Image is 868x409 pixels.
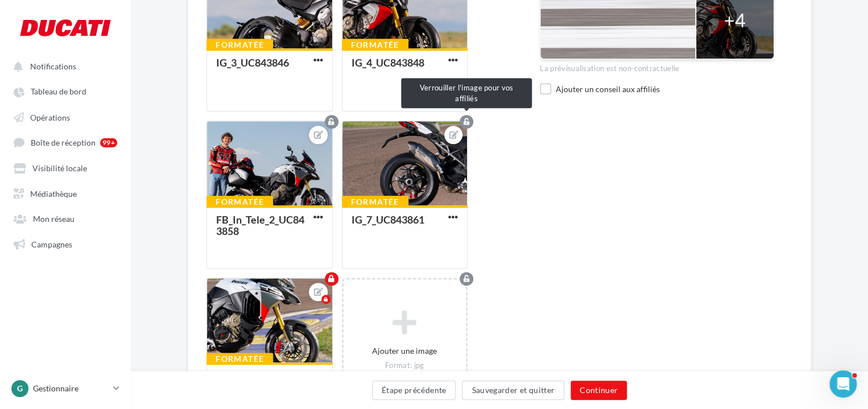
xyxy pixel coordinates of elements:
[30,61,76,71] span: Notifications
[829,370,857,398] iframe: Intercom live chat
[30,112,70,122] span: Opérations
[31,239,72,249] span: Campagnes
[31,87,86,97] span: Tableau de bord
[216,213,304,237] div: FB_In_Tele_2_UC843858
[216,370,289,383] div: IG_8_UC843862
[342,196,408,208] div: Formatée
[216,56,289,69] div: IG_3_UC843846
[7,233,124,254] a: Campagnes
[7,56,119,76] button: Notifications
[31,138,96,147] span: Boîte de réception
[724,8,746,33] div: +4
[7,157,124,177] a: Visibilité locale
[7,106,124,127] a: Opérations
[352,56,424,69] div: IG_4_UC843848
[401,78,532,108] div: Verrouiller l'image pour vos affiliés
[32,163,87,173] span: Visibilité locale
[33,214,75,224] span: Mon réseau
[17,383,23,394] span: G
[540,59,774,74] div: La prévisualisation est non-contractuelle
[9,378,122,399] a: G Gestionnaire
[571,381,627,400] button: Continuer
[352,213,424,226] div: IG_7_UC843861
[462,381,564,400] button: Sauvegarder et quitter
[7,208,124,228] a: Mon réseau
[556,84,774,94] div: Ajouter un conseil aux affiliés
[100,138,117,147] div: 99+
[7,131,124,152] a: Boîte de réception 99+
[342,39,408,51] div: Formatée
[372,381,456,400] button: Étape précédente
[206,39,273,51] div: Formatée
[30,188,77,198] span: Médiathèque
[7,183,124,203] a: Médiathèque
[206,196,273,208] div: Formatée
[7,81,124,101] a: Tableau de bord
[33,383,109,394] p: Gestionnaire
[206,353,273,365] div: Formatée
